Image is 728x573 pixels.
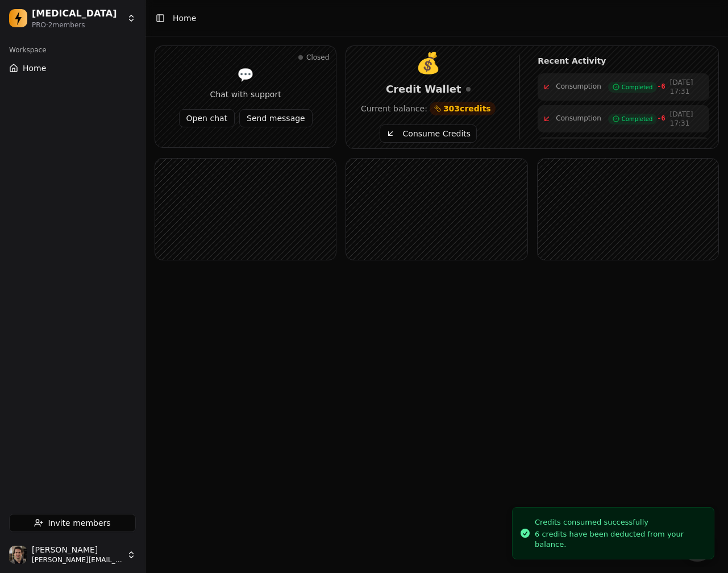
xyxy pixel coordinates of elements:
[32,7,122,20] div: [MEDICAL_DATA]
[670,78,705,96] span: [DATE] 17:31
[9,9,27,27] img: Dopamine
[657,114,665,123] span: -6
[538,55,709,67] h4: Recent Activity
[9,546,27,564] img: Jonathan Beurel
[5,5,140,32] button: Dopamine[MEDICAL_DATA]PRO·2members
[361,103,427,114] span: Current balance:
[5,59,140,77] button: Home
[355,52,501,74] div: 💰
[32,555,122,564] span: [PERSON_NAME][EMAIL_ADDRESS][DOMAIN_NAME]
[380,124,477,143] button: Consume Credits
[466,87,471,92] div: Real-time updates disconnected
[670,110,705,128] span: [DATE] 17:31
[443,103,491,114] span: 303 credits
[622,115,653,123] span: Completed
[556,114,601,124] span: Consumption
[239,109,313,127] button: Send message
[556,82,601,93] span: Consumption
[5,41,140,59] div: Workspace
[535,529,705,550] div: 6 credits have been deducted from your balance.
[179,89,313,100] div: Chat with support
[5,541,140,568] button: Jonathan Beurel[PERSON_NAME][PERSON_NAME][EMAIL_ADDRESS][DOMAIN_NAME]
[179,109,235,127] button: Open chat
[622,83,653,92] span: Completed
[386,81,461,97] span: Credit Wallet
[32,20,122,30] div: PRO · 2 member s
[23,63,46,74] span: Home
[657,82,665,92] span: -6
[9,514,136,532] button: Invite members
[32,545,122,555] span: [PERSON_NAME]
[48,517,110,529] span: Invite members
[535,517,705,528] div: Credits consumed successfully
[179,66,313,84] div: 💬
[173,13,196,24] span: Home
[173,13,196,24] nav: breadcrumb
